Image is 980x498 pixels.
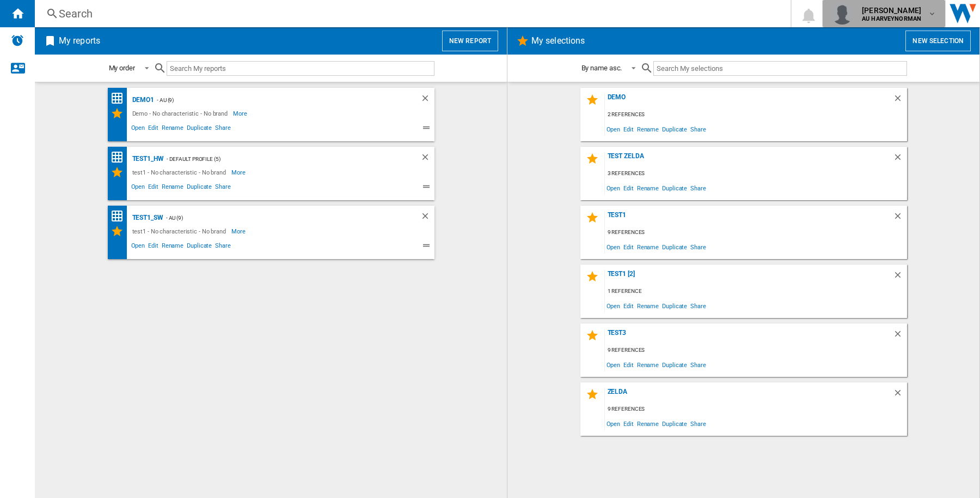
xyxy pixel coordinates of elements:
div: Price Matrix [111,209,130,223]
span: Edit [622,357,635,372]
div: test1 - No characteristic - No brand [130,166,231,179]
span: Duplicate [660,122,689,136]
span: Edit [146,123,160,136]
img: alerts-logo.svg [11,34,24,47]
span: Open [605,239,622,254]
div: Delete [893,93,907,108]
h2: My reports [57,31,102,51]
span: Edit [146,182,160,195]
span: Rename [635,239,660,254]
span: Duplicate [185,241,213,254]
div: Delete [420,152,434,166]
div: test1_SW [130,211,163,225]
span: Edit [622,298,635,313]
span: Open [130,182,147,195]
span: Share [689,357,708,372]
span: Share [213,182,232,195]
span: Open [605,357,622,372]
span: Duplicate [660,298,689,313]
div: Delete [420,93,434,107]
div: Delete [893,388,907,403]
div: 9 references [605,344,907,357]
span: Rename [160,182,185,195]
span: Share [213,123,232,136]
h2: My selections [529,31,587,51]
div: 1 reference [605,285,907,298]
button: New report [442,31,498,51]
div: Price Matrix [111,92,130,105]
span: Open [605,298,622,313]
span: Rename [160,241,185,254]
div: test1 [605,211,893,226]
span: More [233,107,249,120]
span: Rename [635,181,660,195]
span: Rename [635,416,660,431]
span: Duplicate [660,357,689,372]
span: Share [689,181,708,195]
div: test3 [605,329,893,344]
div: 2 references [605,108,907,122]
span: Open [130,241,147,254]
span: Duplicate [660,181,689,195]
div: TEST ZELDA [605,152,893,167]
div: - AU (9) [154,93,398,107]
span: Open [605,122,622,136]
div: Delete [893,152,907,167]
span: Share [689,239,708,254]
div: - AU (9) [163,211,399,225]
div: test1 - No characteristic - No brand [130,225,231,238]
div: 9 references [605,226,907,239]
span: Edit [622,122,635,136]
span: More [231,166,247,179]
span: Rename [635,122,660,136]
div: My Selections [111,225,130,238]
span: Edit [622,239,635,254]
span: Open [605,416,622,431]
button: New selection [905,31,971,51]
span: Share [689,298,708,313]
div: Search [59,6,762,21]
div: By name asc. [581,64,622,72]
div: Delete [893,211,907,226]
span: Share [689,122,708,136]
div: Demo1 [130,93,155,107]
div: My order [109,64,135,72]
span: Rename [635,357,660,372]
span: Open [130,123,147,136]
div: zelda [605,388,893,403]
img: profile.jpg [831,3,853,25]
span: Duplicate [185,182,213,195]
span: Edit [146,241,160,254]
div: - Default profile (5) [164,152,399,166]
div: Demo - No characteristic - No brand [130,107,234,120]
span: Rename [160,123,185,136]
div: test1_HW [130,152,164,166]
input: Search My selections [653,61,906,76]
span: Duplicate [185,123,213,136]
span: Edit [622,416,635,431]
div: My Selections [111,166,130,179]
span: [PERSON_NAME] [862,5,921,16]
div: Demo [605,93,893,108]
div: Price Matrix [111,151,130,164]
input: Search My reports [167,61,434,76]
b: AU HARVEYNORMAN [862,15,921,22]
div: Delete [420,211,434,225]
div: 9 references [605,403,907,416]
span: Edit [622,181,635,195]
span: Duplicate [660,239,689,254]
span: Share [213,241,232,254]
div: My Selections [111,107,130,120]
span: More [231,225,247,238]
div: 3 references [605,167,907,181]
span: Open [605,181,622,195]
div: Delete [893,329,907,344]
div: test1 [2] [605,270,893,285]
span: Share [689,416,708,431]
div: Delete [893,270,907,285]
span: Duplicate [660,416,689,431]
span: Rename [635,298,660,313]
